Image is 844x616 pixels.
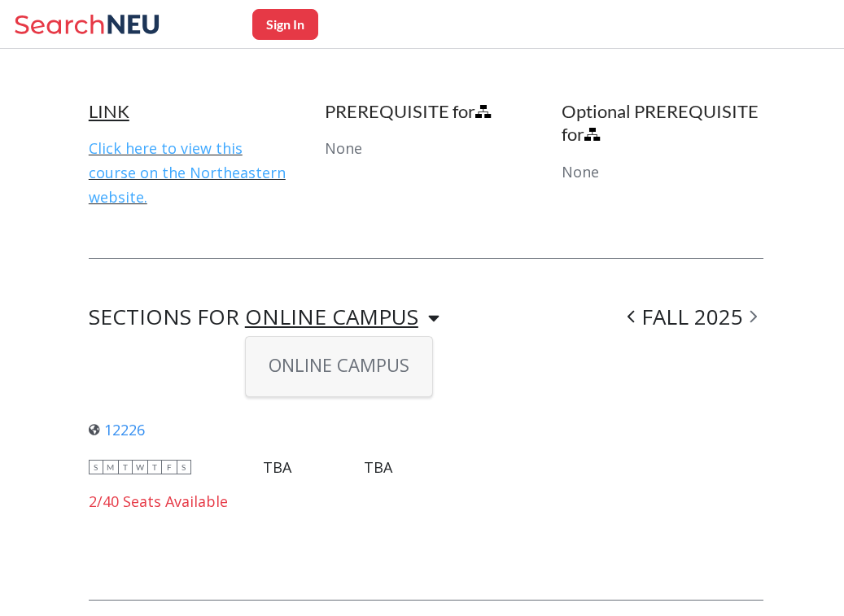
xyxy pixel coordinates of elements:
[364,458,392,476] div: TBA
[89,100,291,123] h4: LINK
[325,100,527,123] h4: PREREQUISITE for
[103,460,118,474] span: M
[147,460,162,474] span: T
[89,138,286,207] a: Click here to view this course on the Northeastern website.
[245,308,418,325] div: ONLINE CAMPUS
[89,420,145,439] a: 12226
[89,460,103,474] span: S
[89,308,439,327] div: SECTIONS FOR
[162,460,177,474] span: F
[269,352,409,377] span: ONLINE CAMPUS
[263,458,291,476] div: TBA
[325,138,362,158] span: None
[562,162,599,181] span: None
[562,100,764,146] h4: Optional PREREQUISITE for
[177,460,191,474] span: S
[118,460,133,474] span: T
[89,492,392,510] div: 2/40 Seats Available
[252,9,318,40] button: Sign In
[133,460,147,474] span: W
[621,308,763,327] div: FALL 2025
